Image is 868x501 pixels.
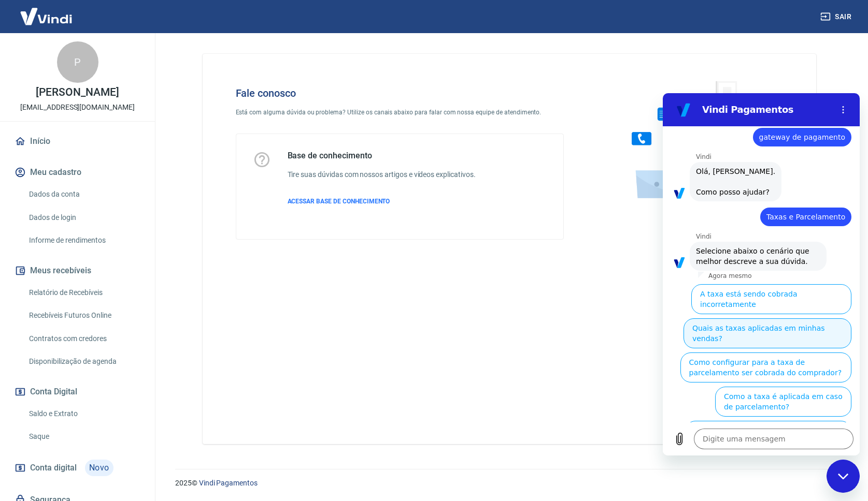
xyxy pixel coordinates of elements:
[288,198,390,205] span: ACESSAR BASE DE CONHECIMENTO
[12,1,80,32] img: Vindi
[25,426,143,447] a: Saque
[611,70,769,209] img: Fale conosco
[85,460,113,476] span: Novo
[236,87,564,99] h4: Fale conosco
[12,380,143,403] button: Conta Digital
[20,102,135,113] p: [EMAIL_ADDRESS][DOMAIN_NAME]
[12,455,143,480] a: Conta digitalNovo
[25,328,143,349] a: Contratos com credores
[175,478,843,489] p: 2025 ©
[57,41,98,83] div: P
[25,230,143,251] a: Informe de rendimentos
[288,151,476,161] h5: Base de conhecimento
[25,351,143,372] a: Disponibilização de agenda
[827,460,860,493] iframe: Botão para abrir a janela de mensagens, conversa em andamento
[663,93,860,455] iframe: Janela de mensagens
[25,403,143,424] a: Saldo e Extrato
[25,282,143,303] a: Relatório de Recebíveis
[288,197,476,206] a: ACESSAR BASE DE CONHECIMENTO
[25,184,143,205] a: Dados da conta
[25,305,143,326] a: Recebíveis Futuros Online
[12,161,143,184] button: Meu cadastro
[818,7,856,26] button: Sair
[12,259,143,282] button: Meus recebíveis
[30,461,77,475] span: Conta digital
[36,87,119,98] p: [PERSON_NAME]
[236,108,564,117] p: Está com alguma dúvida ou problema? Utilize os canais abaixo para falar com nossa equipe de atend...
[288,169,476,180] h6: Tire suas dúvidas com nossos artigos e vídeos explicativos.
[12,130,143,153] a: Início
[199,479,258,487] a: Vindi Pagamentos
[25,207,143,228] a: Dados de login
